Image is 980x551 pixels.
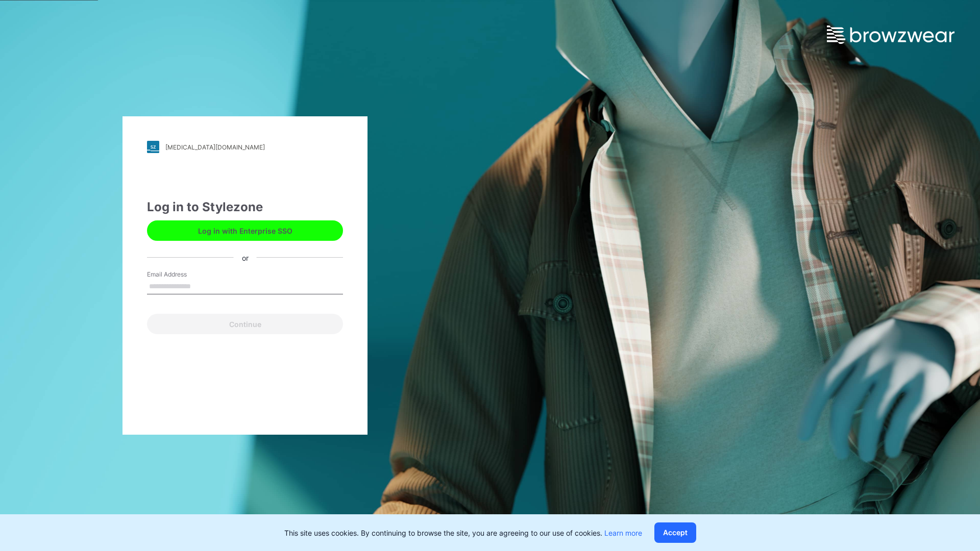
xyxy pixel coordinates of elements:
[147,270,218,279] label: Email Address
[284,528,642,538] p: This site uses cookies. By continuing to browse the site, you are agreeing to our use of cookies.
[147,220,343,241] button: Log in with Enterprise SSO
[654,522,696,543] button: Accept
[165,143,265,151] div: [MEDICAL_DATA][DOMAIN_NAME]
[604,529,642,537] a: Learn more
[234,252,257,263] div: or
[147,198,343,216] div: Log in to Stylezone
[827,26,954,44] img: browzwear-logo.e42bd6dac1945053ebaf764b6aa21510.svg
[147,141,159,153] img: stylezone-logo.562084cfcfab977791bfbf7441f1a819.svg
[147,141,343,153] a: [MEDICAL_DATA][DOMAIN_NAME]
